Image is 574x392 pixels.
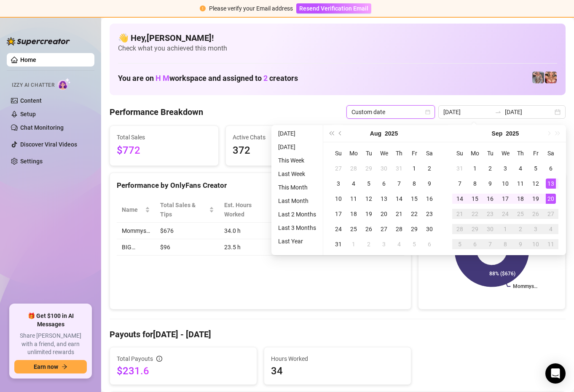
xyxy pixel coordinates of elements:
[361,176,376,191] td: 2025-08-05
[299,5,368,12] span: Resend Verification Email
[546,224,556,234] div: 4
[546,239,556,249] div: 11
[394,194,404,204] div: 14
[333,194,343,204] div: 10
[452,206,467,221] td: 2025-09-21
[531,194,541,204] div: 19
[331,206,346,221] td: 2025-08-17
[455,239,465,249] div: 5
[407,206,422,221] td: 2025-08-22
[219,239,284,256] td: 23.5 h
[546,209,556,219] div: 27
[209,4,293,13] div: Please verify your Email address
[117,364,250,378] span: $231.6
[394,179,404,189] div: 7
[543,191,558,206] td: 2025-09-20
[424,179,435,189] div: 9
[500,239,510,249] div: 8
[118,32,557,44] h4: 👋 Hey, [PERSON_NAME] !
[422,146,437,161] th: Sa
[34,363,58,370] span: Earn now
[407,146,422,161] th: Fr
[543,237,558,252] td: 2025-10-11
[361,221,376,237] td: 2025-08-26
[407,221,422,237] td: 2025-08-29
[346,221,361,237] td: 2025-08-25
[219,223,284,239] td: 34.0 h
[20,158,43,165] a: Settings
[545,72,557,83] img: pennylondon
[498,206,513,221] td: 2025-09-24
[20,124,64,131] a: Chat Monitoring
[515,179,526,189] div: 11
[455,209,465,219] div: 21
[364,163,374,173] div: 29
[495,109,502,115] span: to
[14,312,87,328] span: 🎁 Get $100 in AI Messages
[513,206,528,221] td: 2025-09-25
[275,155,319,165] li: This Week
[546,179,556,189] div: 13
[275,128,319,139] li: [DATE]
[531,179,541,189] div: 12
[513,221,528,237] td: 2025-10-02
[485,239,495,249] div: 7
[528,206,543,221] td: 2025-09-26
[392,176,407,191] td: 2025-08-07
[361,206,376,221] td: 2025-08-19
[545,363,566,384] div: Open Intercom Messenger
[452,146,467,161] th: Su
[470,239,480,249] div: 6
[333,209,343,219] div: 17
[392,237,407,252] td: 2025-09-04
[470,224,480,234] div: 29
[364,224,374,234] div: 26
[528,161,543,176] td: 2025-09-05
[483,176,498,191] td: 2025-09-09
[346,161,361,176] td: 2025-07-28
[409,209,419,219] div: 22
[233,143,327,159] span: 372
[20,56,36,63] a: Home
[424,194,435,204] div: 16
[275,169,319,179] li: Last Week
[424,163,435,173] div: 2
[20,111,36,117] a: Setup
[364,179,374,189] div: 5
[331,237,346,252] td: 2025-08-31
[409,239,419,249] div: 5
[409,194,419,204] div: 15
[275,236,319,246] li: Last Year
[333,179,343,189] div: 3
[422,237,437,252] td: 2025-09-06
[394,209,404,219] div: 21
[513,237,528,252] td: 2025-10-09
[500,224,510,234] div: 1
[155,223,219,239] td: $676
[531,163,541,173] div: 5
[515,194,526,204] div: 18
[14,332,87,357] span: Share [PERSON_NAME] with a friend, and earn unlimited rewards
[376,206,392,221] td: 2025-08-20
[513,284,537,290] text: Mommys…
[528,191,543,206] td: 2025-09-19
[376,237,392,252] td: 2025-09-03
[275,223,319,233] li: Last 3 Months
[455,179,465,189] div: 7
[385,125,398,142] button: Choose a year
[422,221,437,237] td: 2025-08-30
[376,176,392,191] td: 2025-08-06
[376,161,392,176] td: 2025-07-30
[498,176,513,191] td: 2025-09-10
[424,239,435,249] div: 6
[531,239,541,249] div: 10
[379,239,389,249] div: 3
[455,224,465,234] div: 28
[364,194,374,204] div: 12
[20,141,77,148] a: Discover Viral Videos
[407,161,422,176] td: 2025-08-01
[275,142,319,152] li: [DATE]
[117,239,155,256] td: BIG…
[531,209,541,219] div: 26
[483,161,498,176] td: 2025-09-02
